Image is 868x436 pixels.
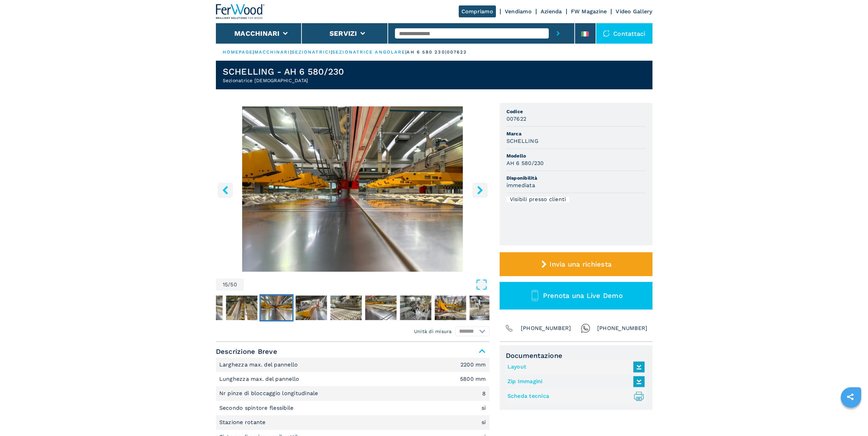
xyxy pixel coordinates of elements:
a: Compriamo [459,5,496,17]
h1: SCHELLING - AH 6 580/230 [223,66,344,77]
a: sharethis [842,388,859,405]
button: Go to Slide 13 [190,294,224,321]
img: 76adbc82895b7bdc93bf9428c1e2e98c [400,296,431,320]
span: Disponibilità [506,175,646,181]
button: Go to Slide 14 [224,294,259,321]
p: Larghezza max. del pannello [219,361,300,369]
span: | [253,49,254,55]
img: Ferwood [216,4,265,19]
span: / [228,282,230,287]
img: 877e9c97727f0293c0af7c6f465e9686 [469,296,501,320]
img: Phone [504,324,514,333]
a: Scheda tecnica [507,391,641,402]
iframe: Chat [839,405,863,431]
img: 212f6ce207ec8814382dfa0dc4051d04 [191,296,222,320]
h3: immediata [506,181,535,189]
p: 007622 [447,49,467,55]
h2: Sezionatrice [DEMOGRAPHIC_DATA] [223,77,344,84]
div: Go to Slide 15 [216,106,489,272]
em: si [482,420,486,425]
img: Contattaci [603,30,610,37]
button: Open Fullscreen [246,279,488,291]
a: Layout [507,361,641,373]
a: sezionatrici [292,49,331,55]
button: Invia una richiesta [500,252,652,276]
button: Go to Slide 15 [259,294,293,321]
button: Go to Slide 17 [329,294,363,321]
a: Azienda [541,8,562,15]
a: sezionatrice angolare [332,49,405,55]
button: right-button [472,182,488,198]
p: Lunghezza max. del pannello [219,375,301,383]
span: 15 [223,282,228,287]
h3: SCHELLING [506,137,539,145]
span: 50 [230,282,237,287]
img: 699cfd4c510b412dd971c734239a4da6 [226,296,257,320]
button: Go to Slide 20 [433,294,467,321]
span: Marca [506,130,646,137]
button: Servizi [329,29,357,37]
em: 8 [482,391,486,396]
a: Vendiamo [505,8,532,15]
a: Video Gallery [616,8,652,15]
span: | [405,49,407,55]
a: Zip Immagini [507,376,641,387]
p: ah 6 580 230 | [407,49,446,55]
span: Descrizione Breve [216,345,489,358]
em: 2200 mm [460,362,486,367]
span: Modello [506,152,646,159]
p: Secondo spintore flessibile [219,404,295,412]
button: Go to Slide 16 [294,294,328,321]
img: Whatsapp [581,324,590,333]
a: HOMEPAGE [223,49,253,55]
span: Prenota una Live Demo [543,291,623,300]
em: 5800 mm [460,376,486,382]
a: macchinari [254,49,290,55]
h3: 007622 [506,115,527,123]
button: Prenota una Live Demo [500,282,652,310]
img: fc4c8ddb06813c03d94276e8dd594872 [365,296,396,320]
button: Macchinari [234,29,280,37]
div: Contattaci [596,23,652,44]
button: Go to Slide 21 [468,294,502,321]
a: FW Magazine [571,8,607,15]
img: 8648e667374b35d4751e3fe2e67fb358 [261,296,292,320]
span: Codice [506,108,646,115]
button: submit-button [549,23,568,44]
span: [PHONE_NUMBER] [521,324,571,333]
span: Invia una richiesta [549,260,612,268]
span: | [331,49,332,55]
img: ad4151a8611ab103380f9981b65f2e2c [330,296,362,320]
em: Unità di misura [414,328,452,335]
img: Sezionatrice angolare SCHELLING AH 6 580/230 [216,106,489,272]
div: Visibili presso clienti [506,197,570,202]
span: Documentazione [506,351,646,360]
button: Go to Slide 19 [398,294,432,321]
span: [PHONE_NUMBER] [597,324,648,333]
button: Go to Slide 18 [364,294,398,321]
p: Stazione rotante [219,419,267,426]
p: Nr pinze di bloccaggio longitudinale [219,390,320,397]
h3: AH 6 580/230 [506,159,544,167]
img: d4d97398cc37d399f0e5c185518f26bd [295,296,327,320]
em: si [482,405,486,411]
span: | [290,49,292,55]
img: 04a89492efe39b07163905b0994a4c77 [435,296,466,320]
button: left-button [218,182,233,198]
